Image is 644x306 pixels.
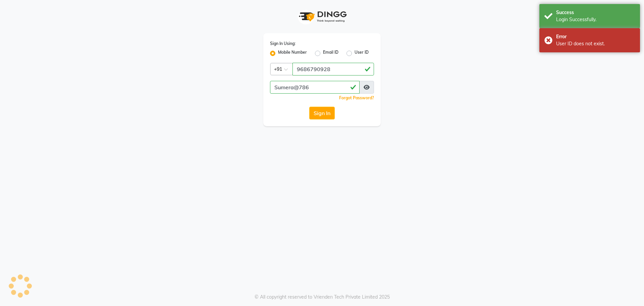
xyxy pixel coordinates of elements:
[556,40,635,47] div: User ID does not exist.
[295,7,349,27] img: logo1.svg
[270,81,360,94] input: Username
[309,107,335,119] button: Sign In
[355,49,369,57] label: User ID
[556,9,635,16] div: Success
[556,33,635,40] div: Error
[292,63,374,75] input: Username
[556,16,635,23] div: Login Successfully.
[323,49,338,57] label: Email ID
[270,41,296,47] label: Sign In Using:
[339,95,374,100] a: Forgot Password?
[278,49,307,57] label: Mobile Number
